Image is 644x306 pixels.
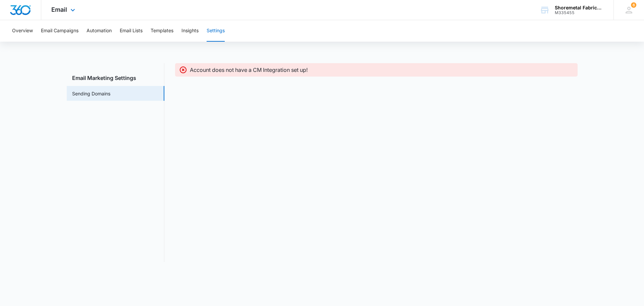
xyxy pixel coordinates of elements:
[555,10,604,15] div: account id
[72,90,110,97] a: Sending Domains
[555,5,604,10] div: account name
[181,20,199,42] button: Insights
[631,2,636,8] span: 6
[631,2,636,8] div: notifications count
[67,74,164,82] h3: Email Marketing Settings
[120,20,143,42] button: Email Lists
[151,20,173,42] button: Templates
[12,20,33,42] button: Overview
[41,20,78,42] button: Email Campaigns
[51,6,67,13] span: Email
[190,66,308,74] p: Account does not have a CM Integration set up!
[87,20,112,42] button: Automation
[207,20,225,42] button: Settings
